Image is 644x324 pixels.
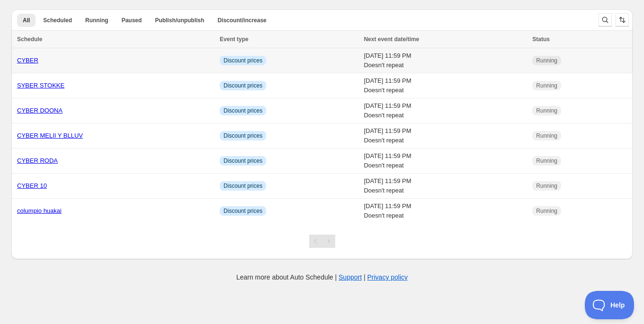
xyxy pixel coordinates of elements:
nav: Pagination [309,235,335,248]
td: [DATE] 11:59 PM Doesn't repeat [361,48,529,73]
a: CYBER MELII Y BLLUV [17,132,83,139]
span: Schedule [17,36,42,43]
span: Discount prices [224,157,262,165]
span: Next event date/time [364,36,419,43]
td: [DATE] 11:59 PM Doesn't repeat [361,199,529,224]
a: SYBER STOKKE [17,82,64,89]
td: [DATE] 11:59 PM Doesn't repeat [361,149,529,174]
span: Running [536,132,557,140]
span: Discount/increase [217,17,266,24]
td: [DATE] 11:59 PM Doesn't repeat [361,73,529,98]
span: Discount prices [224,57,262,64]
span: Running [536,182,557,190]
a: CYBER DOONA [17,107,63,114]
td: [DATE] 11:59 PM Doesn't repeat [361,98,529,123]
span: Paused [122,17,142,24]
span: Discount prices [224,107,262,114]
span: Running [536,57,557,64]
span: Running [536,82,557,89]
span: Discount prices [224,132,262,140]
span: Running [536,157,557,165]
a: CYBER [17,57,38,64]
span: Event type [220,36,249,43]
iframe: Toggle Customer Support [585,291,635,319]
span: Running [536,207,557,215]
span: Discount prices [224,82,262,89]
span: Discount prices [224,207,262,215]
span: Running [85,17,108,24]
span: All [23,17,30,24]
td: [DATE] 11:59 PM Doesn't repeat [361,123,529,149]
span: Status [532,36,550,43]
a: Privacy policy [367,273,408,281]
span: Scheduled [43,17,72,24]
a: CYBER 10 [17,182,47,189]
a: columpio huakai [17,207,62,214]
button: Search and filter results [599,13,612,26]
span: Discount prices [224,182,262,190]
td: [DATE] 11:59 PM Doesn't repeat [361,174,529,199]
span: Running [536,107,557,114]
a: Support [339,273,362,281]
p: Learn more about Auto Schedule | | [236,272,408,282]
span: Publish/unpublish [155,17,204,24]
button: Sort the results [616,13,629,26]
a: CYBER RODA [17,157,58,164]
